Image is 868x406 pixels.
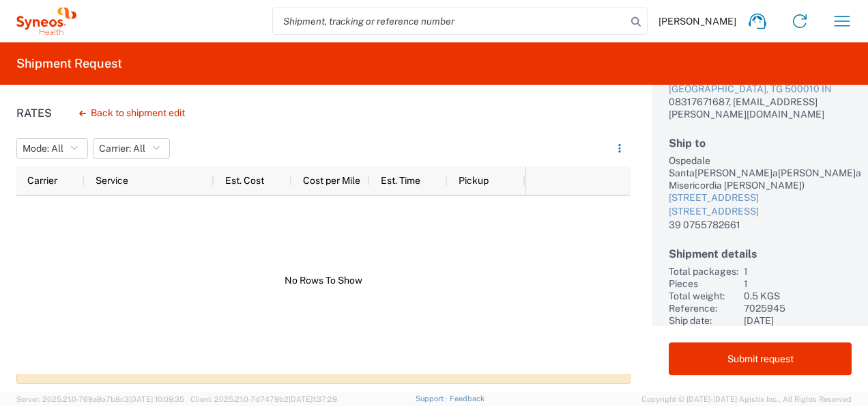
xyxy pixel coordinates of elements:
button: Submit request [669,342,852,375]
span: 2[DATE]1:37:29 [284,395,337,403]
span: Service [96,175,128,186]
div: 7025945 [744,302,852,314]
button: Mode: All [16,138,88,159]
button: Back to shipment edit [68,101,196,125]
span: Carrier: All [99,142,145,155]
div: 39 0755782661 [669,219,852,231]
span: Est. Cost [225,175,264,186]
div: 1 [744,265,852,278]
span: Client: 2025.21.0-7d7479b [190,395,337,403]
div: Ship date: [669,314,738,327]
input: Shipment, tracking or reference number [273,8,626,34]
span: Cost per Mile [303,175,360,186]
div: [GEOGRAPHIC_DATA], TG 500010 IN [669,83,852,96]
h1: Rates [16,107,52,120]
span: [PERSON_NAME] [659,15,736,27]
span: Mode: All [23,142,63,155]
div: [STREET_ADDRESS] [669,205,852,219]
span: Copyright © [DATE]-[DATE] Agistix Inc., All Rights Reserved [641,393,852,405]
a: [STREET_ADDRESS][STREET_ADDRESS] [669,191,852,218]
span: Server: 2025.21.0-769a9a7b8c3 [16,395,184,403]
div: 1 [744,278,852,290]
div: Pieces [669,278,738,290]
div: 08317671687, [EMAIL_ADDRESS][PERSON_NAME][DOMAIN_NAME] [669,96,852,120]
span: Pickup [459,175,489,186]
div: Total packages: [669,265,738,278]
h2: Ship to [669,137,852,150]
div: Ospedale Santa[PERSON_NAME]a[PERSON_NAME]a Misericordia [PERSON_NAME]) [669,154,852,191]
span: [DATE] 10:09:35 [129,395,184,403]
h2: Shipment Request [16,55,122,72]
span: Est. Time [381,175,420,186]
h2: Shipment details [669,247,852,260]
div: 0.5 KGS [744,290,852,302]
div: [STREET_ADDRESS] [669,191,852,205]
div: Reference: [669,302,738,314]
div: [DATE] [744,314,852,327]
div: Total weight: [669,290,738,302]
span: Carrier [27,175,57,186]
a: Feedback [450,394,484,403]
button: Carrier: All [93,138,170,159]
a: Support [416,394,450,403]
